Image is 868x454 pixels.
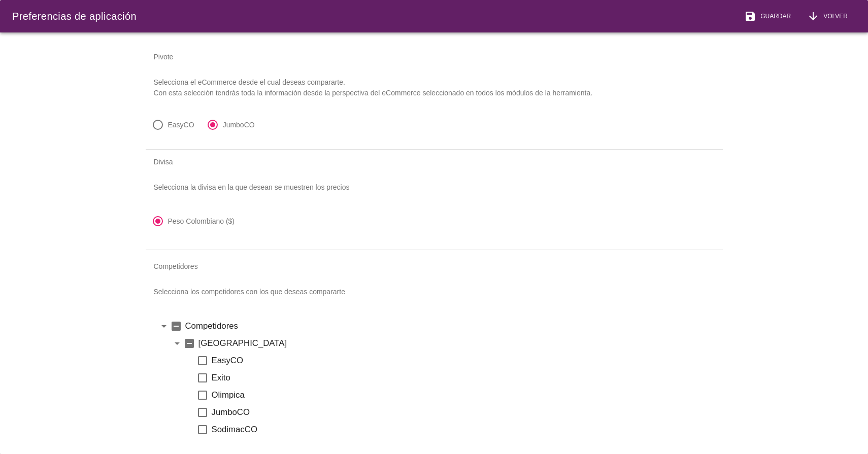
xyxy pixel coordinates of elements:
[212,354,711,367] label: EasyCO
[196,424,209,436] i: check_box_outline_blank
[171,337,183,350] i: arrow_drop_down
[744,10,756,22] i: save
[212,440,711,453] label: AlKosto
[146,278,723,305] p: Selecciona los competidores con los que deseas compararte
[212,423,711,436] label: SodimacCO
[223,120,255,130] label: JumboCO
[183,337,195,350] i: indeterminate_check_box
[196,389,209,401] i: check_box_outline_blank
[170,320,182,332] i: indeterminate_check_box
[168,120,194,130] label: EasyCO
[196,355,209,367] i: check_box_outline_blank
[196,441,209,453] i: check_box_outline_blank
[198,337,711,350] label: [GEOGRAPHIC_DATA]
[12,9,137,24] div: Preferencias de aplicación
[185,320,711,332] label: Competidores
[212,406,711,418] label: JumboCO
[146,69,723,107] p: Selecciona el eCommerce desde el cual deseas compararte. Con esta selección tendrás toda la infor...
[756,12,791,21] span: Guardar
[146,254,723,278] div: Competidores
[819,12,848,21] span: Volver
[807,10,819,22] i: arrow_downward
[146,150,723,174] div: Divisa
[212,389,711,401] label: Olimpica
[146,45,723,69] div: Pivote
[158,320,170,332] i: arrow_drop_down
[212,371,711,384] label: Exito
[146,174,723,201] p: Selecciona la divisa en la que desean se muestren los precios
[168,216,235,226] label: Peso Colombiano ($)
[196,406,209,418] i: check_box_outline_blank
[196,372,209,384] i: check_box_outline_blank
